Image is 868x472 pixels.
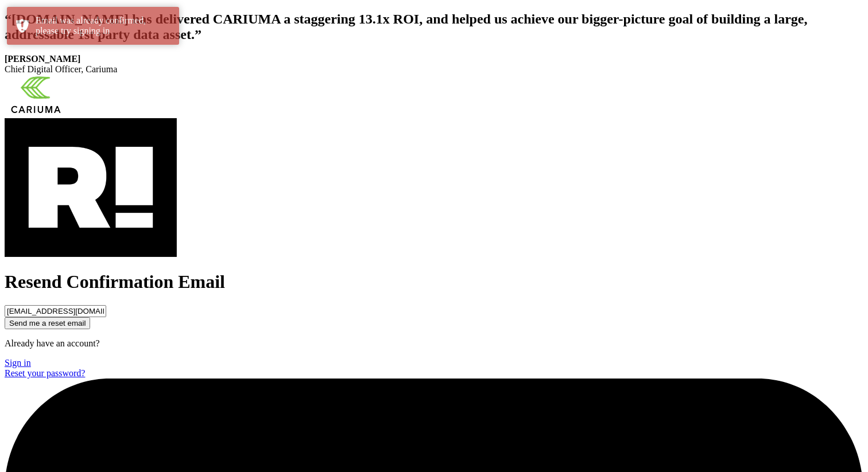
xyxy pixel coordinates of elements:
[36,15,170,36] div: Email was already confirmed, please try signing in
[5,358,31,368] a: Sign in
[5,317,90,329] button: Send me a reset email
[5,64,117,74] span: Chief Digital Officer, Cariuma
[5,54,80,64] strong: [PERSON_NAME]
[5,118,177,257] img: Retention.com
[5,271,863,292] h1: Resend Confirmation Email
[5,338,863,349] p: Already have an account?
[5,75,67,116] img: Cariuma
[5,11,863,42] h2: “[DOMAIN_NAME] has delivered CARIUMA a staggering 13.1x ROI, and helped us achieve our bigger-pic...
[5,368,85,378] a: Reset your password?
